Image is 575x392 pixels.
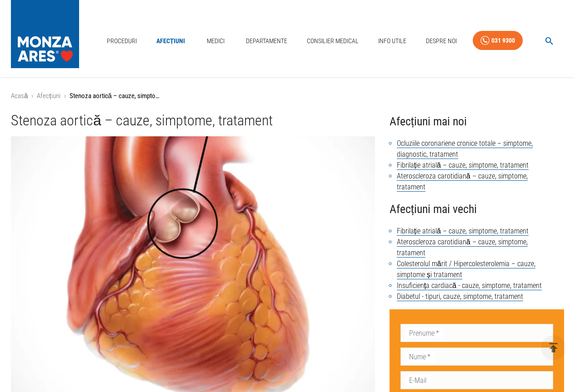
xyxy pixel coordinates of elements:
[153,32,189,50] a: Afecțiuni
[201,32,230,50] a: Medici
[31,91,33,101] li: ›
[397,161,529,170] a: Fibrilație atrială – cauze, simptome, tratament
[397,281,542,290] a: Insuficiența cardiacă - cauze, simptome, tratament
[11,92,28,100] a: Acasă
[397,238,528,258] a: Ateroscleroza carotidiană – cauze, simptome, tratament
[397,139,533,159] a: Ocluziile coronariene cronice totale – simptome, diagnostic, tratament
[473,31,523,50] a: 031 9300
[397,172,528,192] a: Ateroscleroza carotidiană – cauze, simptome, tratament
[390,112,564,131] h4: Afecțiuni mai noi
[375,32,410,50] a: Info Utile
[11,91,564,101] nav: breadcrumb
[491,35,515,46] div: 031 9300
[70,91,160,101] p: Stenoza aortică – cauze, simptome, tratament
[541,335,566,360] button: delete
[422,32,460,50] a: Despre Noi
[303,32,362,50] a: Consilier Medical
[37,92,60,100] a: Afecțiuni
[397,259,535,279] a: Colesterolul mărit / Hipercolesterolemia – cauze, simptome și tratament
[397,227,529,236] a: Fibrilație atrială – cauze, simptome, tratament
[390,200,564,218] h4: Afecțiuni mai vechi
[64,91,66,101] li: ›
[103,32,140,50] a: Proceduri
[11,112,375,129] h1: Stenoza aortică – cauze, simptome, tratament
[242,32,291,50] a: Departamente
[397,292,523,301] a: Diabetul - tipuri, cauze, simptome, tratament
